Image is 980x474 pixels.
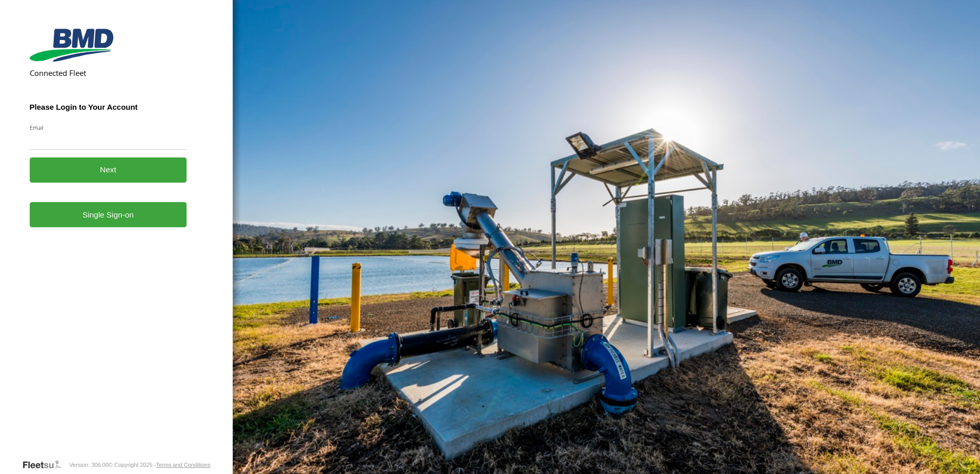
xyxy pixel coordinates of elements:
img: BMD [30,29,113,62]
h3: Please Login to Your Account [30,103,187,111]
label: Email [30,124,187,131]
a: Terms and Conditions [156,462,210,468]
a: Visit our Website [22,460,69,470]
button: Next [30,157,187,183]
h2: Connected Fleet [30,68,187,78]
div: Version: 306.00 [69,462,108,468]
div: © Copyright 2025 - [109,462,211,468]
a: Single Sign-on [30,202,187,227]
